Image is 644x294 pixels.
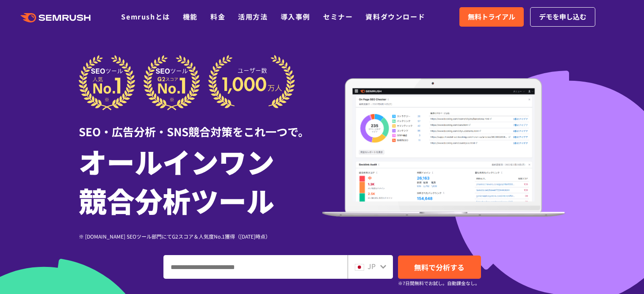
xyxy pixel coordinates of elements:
a: 機能 [183,11,198,22]
a: 資料ダウンロード [365,11,425,22]
h1: オールインワン 競合分析ツール [79,142,322,220]
span: 無料トライアル [468,11,515,22]
span: デモを申し込む [539,11,586,22]
a: 無料トライアル [459,7,524,27]
span: JP [368,261,376,271]
a: セミナー [323,11,353,22]
a: 無料で分析する [398,256,481,279]
div: ※ [DOMAIN_NAME] SEOツール部門にてG2スコア＆人気度No.1獲得（[DATE]時点） [79,232,322,240]
a: 料金 [210,11,225,22]
a: デモを申し込む [530,7,595,27]
a: 導入事例 [281,11,310,22]
span: 無料で分析する [414,262,464,272]
small: ※7日間無料でお試し。自動課金なし。 [398,279,480,287]
div: SEO・広告分析・SNS競合対策をこれ一つで。 [79,110,322,140]
a: 活用方法 [238,11,268,22]
a: Semrushとは [121,11,170,22]
input: ドメイン、キーワードまたはURLを入力してください [164,256,347,278]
